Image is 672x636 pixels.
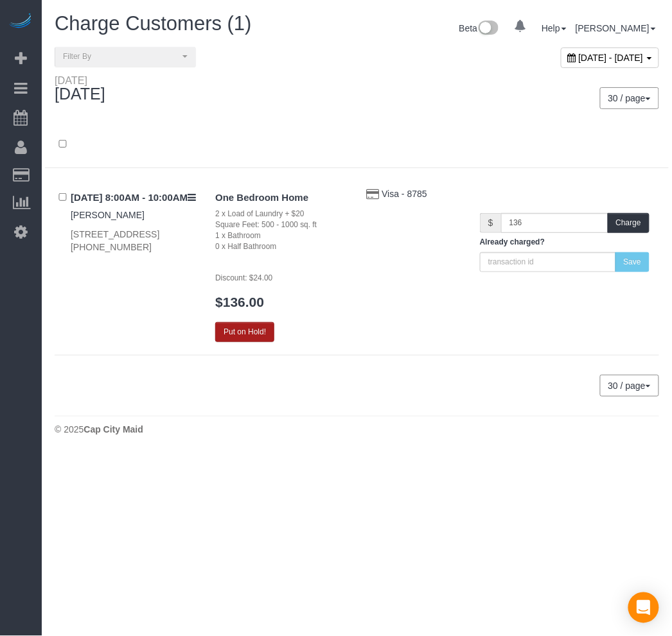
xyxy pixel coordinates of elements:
a: [PERSON_NAME] [576,23,656,33]
a: $136.00 [215,295,264,309]
button: 30 / page [600,87,659,109]
div: 2 x Load of Laundry + $20 [215,209,347,219]
div: 0 x Half Bathroom [215,241,347,252]
strong: Cap City Maid [84,424,143,434]
span: $ [480,213,501,233]
a: [PERSON_NAME] [71,210,145,220]
input: transaction id [480,252,616,272]
img: Automaid Logo [8,13,33,31]
div: [DATE] [55,75,105,85]
h4: One Bedroom Home [215,193,347,203]
span: [DATE] - [DATE] [579,53,644,63]
span: Charge Customers (1) [55,12,252,35]
button: Filter By [55,47,196,67]
div: [DATE] [55,75,118,103]
div: [STREET_ADDRESS] [PHONE_NUMBER] [71,228,196,254]
div: Square Feet: 500 - 1000 sq. ft [215,219,347,230]
nav: Pagination navigation [601,375,659,397]
small: Discount: $24.00 [215,273,272,282]
button: Put on Hold! [215,322,274,342]
h5: Already charged? [480,238,650,246]
a: Help [542,23,567,33]
div: © 2025 [55,423,659,436]
nav: Pagination navigation [601,87,659,109]
span: Filter By [63,51,179,62]
img: New interface [477,21,499,37]
button: Charge [608,213,650,233]
a: Beta [459,23,499,33]
div: Open Intercom Messenger [628,592,659,623]
a: Visa - 8785 [382,189,427,199]
h4: [DATE] 8:00AM - 10:00AM [71,193,196,203]
button: 30 / page [600,375,659,397]
div: 1 x Bathroom [215,230,347,241]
